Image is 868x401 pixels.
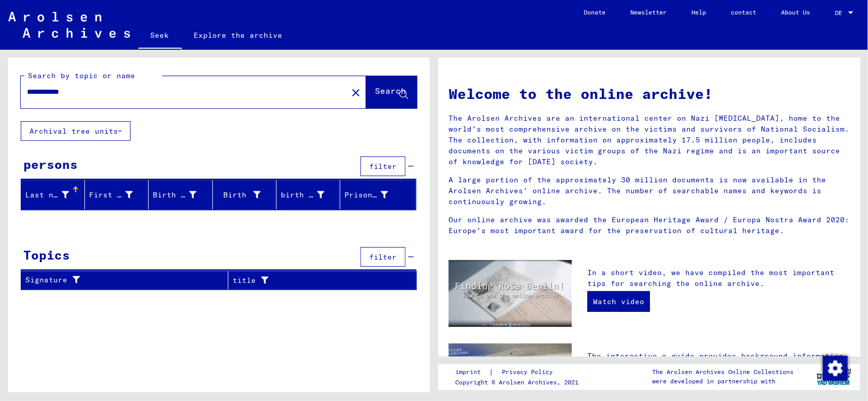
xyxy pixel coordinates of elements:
[781,8,810,16] font: About Us
[823,356,848,381] img: Change consent
[360,247,406,267] button: filter
[835,9,842,17] font: DE
[731,8,756,16] font: contact
[89,190,136,199] font: First name
[25,275,67,284] font: Signature
[21,121,131,141] button: Archival tree units
[652,368,793,376] font: The Arolsen Archives Online Collections
[587,268,834,288] font: In a short video, we have compiled the most important tips for searching the online archive.
[21,180,85,209] mat-header-cell: Last name
[449,175,826,206] font: A large portion of the approximately 30 million documents is now available in the Arolsen Archive...
[28,71,135,80] font: Search by topic or name
[233,272,404,289] div: title
[213,180,277,209] mat-header-cell: Birth
[23,247,70,263] font: Topics
[23,156,78,172] font: persons
[89,187,148,203] div: First name
[366,76,417,108] button: Search
[350,87,362,99] mat-icon: close
[30,126,118,136] font: Archival tree units
[449,215,849,235] font: Our online archive was awarded the European Heritage Award / Europa Nostra Award 2020: Europe's m...
[449,260,572,327] img: video.jpg
[25,190,67,199] font: Last name
[691,8,706,16] font: Help
[153,187,212,203] div: Birth name
[584,8,605,16] font: Donate
[345,82,366,103] button: Clear
[652,377,775,385] font: were developed in partnership with
[151,31,169,40] font: Seek
[138,23,182,50] a: Seek
[449,113,849,166] font: The Arolsen Archives are an international center on Nazi [MEDICAL_DATA], home to the world's most...
[344,190,391,199] font: Prisoner #
[360,156,406,176] button: filter
[153,190,199,199] font: Birth name
[593,297,644,306] font: Watch video
[340,180,416,209] mat-header-cell: Prisoner #
[217,187,276,203] div: Birth
[449,84,713,103] font: Welcome to the online archive!
[223,190,247,199] font: Birth
[8,12,130,38] img: Arolsen_neg.svg
[369,162,397,171] font: filter
[456,367,489,378] a: imprint
[456,378,579,386] font: Copyright © Arolsen Archives, 2021
[489,367,494,377] font: |
[815,364,853,390] img: yv_logo.png
[233,276,256,285] font: title
[822,355,847,380] div: Change consent
[375,85,406,96] font: Search
[182,23,295,48] a: Explore the archive
[456,368,481,376] font: imprint
[369,252,397,262] font: filter
[85,180,149,209] mat-header-cell: First name
[494,367,566,378] a: Privacy Policy
[149,180,212,209] mat-header-cell: Birth name
[194,31,283,40] font: Explore the archive
[502,368,553,376] font: Privacy Policy
[344,187,403,203] div: Prisoner #
[587,291,650,312] a: Watch video
[277,180,340,209] mat-header-cell: birth date
[281,190,327,199] font: birth date
[281,187,340,203] div: birth date
[630,8,667,16] font: Newsletter
[25,187,84,203] div: Last name
[25,272,228,289] div: Signature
